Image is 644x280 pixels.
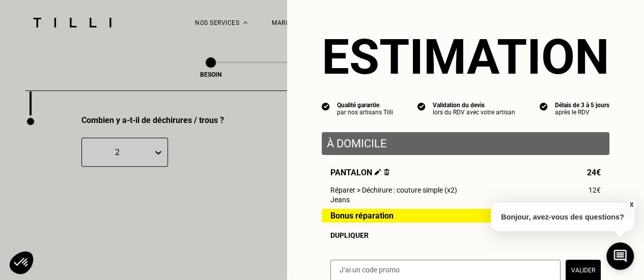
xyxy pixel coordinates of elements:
img: icon list info [540,102,548,111]
span: Bonus réparation [330,211,394,220]
img: Éditer [375,169,381,175]
p: Bonjour, avez-vous des questions? [491,203,634,231]
span: Pantalon [330,168,389,177]
div: après le RDV [555,109,609,116]
span: 12€ [589,186,601,194]
img: icon list info [417,102,426,111]
div: Dupliquer [330,231,601,239]
span: Jeans [330,196,350,204]
img: Supprimer [384,169,389,175]
p: À domicile [327,137,604,150]
div: par nos artisans Tilli [337,109,393,116]
div: Qualité garantie [337,102,393,109]
img: icon list info [322,102,330,111]
div: Validation du devis [433,102,515,109]
section: Estimation [322,28,609,85]
span: Réparer > Déchirure : couture simple (x2) [330,186,457,194]
button: X [626,199,636,210]
div: lors du RDV avec votre artisan [433,109,515,116]
div: Délais de 3 à 5 jours [555,102,609,109]
span: 24€ [587,168,601,177]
